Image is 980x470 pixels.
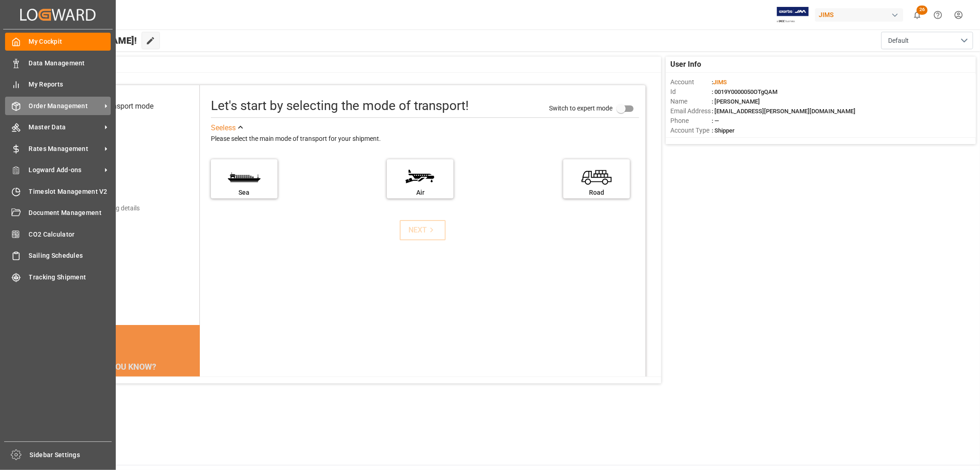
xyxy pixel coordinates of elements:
[712,117,719,124] span: : —
[29,187,111,197] span: Timeslot Management V2
[712,88,777,95] span: : 0019Y0000050OTgQAM
[5,54,111,72] a: Data Management
[62,377,189,432] div: In [DATE] the total share of carbon dioxide emissions for medium and heavy trucks was 22%, follow...
[670,77,712,87] span: Account
[815,8,903,22] div: JIMS
[82,101,153,112] div: Select transport mode
[881,32,973,49] button: open menu
[215,188,273,197] div: Sea
[29,165,102,175] span: Logward Add-ons
[888,36,909,46] span: Default
[928,5,948,25] button: Help Center
[5,75,111,93] a: My Reports
[815,6,907,23] button: JIMS
[29,273,111,282] span: Tracking Shipment
[400,220,446,240] button: NEXT
[5,182,111,200] a: Timeslot Management V2
[29,251,111,261] span: Sailing Schedules
[712,127,735,134] span: : Shipper
[917,6,928,15] span: 26
[568,188,625,197] div: Road
[670,126,712,135] span: Account Type
[670,87,712,97] span: Id
[211,96,469,116] div: Let's start by selecting the mode of transport!
[211,122,236,133] div: See less
[30,450,112,460] span: Sidebar Settings
[29,58,111,68] span: Data Management
[391,188,449,197] div: Air
[5,33,111,51] a: My Cockpit
[29,80,111,89] span: My Reports
[907,5,928,25] button: show 26 new notifications
[712,98,760,105] span: : [PERSON_NAME]
[38,32,137,49] span: Hello [PERSON_NAME]!
[712,79,727,86] span: :
[187,377,200,443] button: next slide / item
[29,37,111,46] span: My Cockpit
[29,122,102,132] span: Master Data
[670,97,712,106] span: Name
[777,7,809,23] img: Exertis%20JAM%20-%20Email%20Logo.jpg_1722504956.jpg
[29,208,111,218] span: Document Management
[51,357,200,377] div: DID YOU KNOW?
[29,144,102,154] span: Rates Management
[5,247,111,265] a: Sailing Schedules
[5,225,111,243] a: CO2 Calculator
[211,133,639,145] div: Please select the main mode of transport for your shipment.
[5,268,111,286] a: Tracking Shipment
[712,108,855,115] span: : [EMAIL_ADDRESS][PERSON_NAME][DOMAIN_NAME]
[29,230,111,239] span: CO2 Calculator
[670,59,701,70] span: User Info
[670,116,712,126] span: Phone
[29,101,102,111] span: Order Management
[549,104,612,111] span: Switch to expert mode
[713,79,727,86] span: JIMS
[670,106,712,116] span: Email Address
[408,225,436,236] div: NEXT
[5,204,111,222] a: Document Management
